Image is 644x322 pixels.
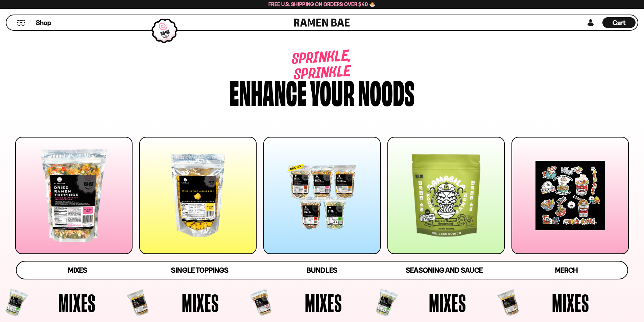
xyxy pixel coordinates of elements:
span: Merch [555,266,578,274]
a: Single Toppings [139,262,261,279]
span: Cart [613,19,626,27]
span: Mixes [58,290,96,315]
div: Cart [602,15,636,30]
a: Merch [505,262,627,279]
div: Enhance [230,75,307,107]
span: Free U.S. Shipping on Orders over $40 🍜 [268,1,376,7]
span: Mixes [429,290,466,315]
a: Shop [36,17,51,28]
a: Mixes [17,262,139,279]
span: Mixes [68,266,87,274]
a: Bundles [261,262,383,279]
div: your [310,75,355,107]
span: Seasoning and Sauce [406,266,482,274]
button: Mobile Menu Trigger [17,20,26,26]
span: Mixes [552,290,589,315]
span: Single Toppings [171,266,228,274]
span: Bundles [307,266,337,274]
a: Seasoning and Sauce [383,262,505,279]
div: noods [358,75,414,107]
span: Mixes [182,290,219,315]
span: Shop [36,18,51,27]
span: Mixes [305,290,342,315]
